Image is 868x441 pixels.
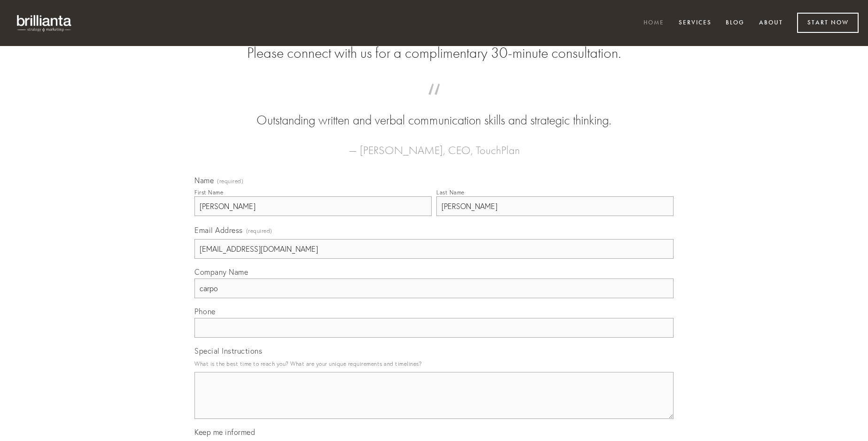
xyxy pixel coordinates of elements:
[637,15,670,31] a: Home
[194,427,255,437] span: Keep me informed
[194,189,223,196] div: First Name
[194,267,248,277] span: Company Name
[9,9,80,37] img: brillianta - research, strategy, marketing
[246,224,272,237] span: (required)
[209,130,659,160] figcaption: — [PERSON_NAME], CEO, TouchPlan
[194,307,216,316] span: Phone
[753,15,789,31] a: About
[194,346,262,356] span: Special Instructions
[194,44,674,62] h2: Please connect with us for a complimentary 30-minute consultation.
[720,15,751,31] a: Blog
[673,15,718,31] a: Services
[436,189,465,196] div: Last Name
[209,93,659,130] blockquote: Outstanding written and verbal communication skills and strategic thinking.
[194,176,214,185] span: Name
[209,93,659,111] span: “
[194,225,243,235] span: Email Address
[797,13,859,33] a: Start Now
[194,357,674,370] p: What is the best time to reach you? What are your unique requirements and timelines?
[217,178,243,184] span: (required)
